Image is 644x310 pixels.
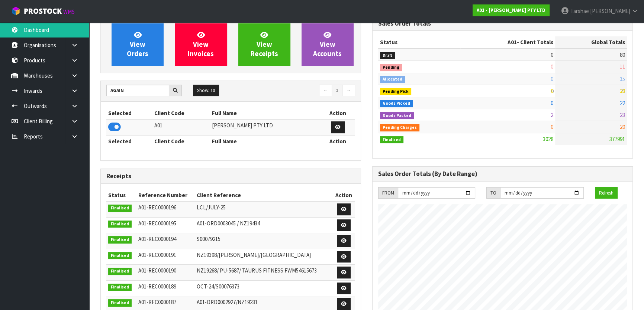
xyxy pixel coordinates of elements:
[24,6,62,16] span: ProStock
[380,64,402,71] span: Pending
[106,85,169,96] input: Search clients
[620,51,625,58] span: 80
[551,63,553,70] span: 0
[63,8,75,15] small: WMS
[210,135,320,147] th: Full Name
[108,299,132,307] span: Finalised
[551,123,553,130] span: 0
[620,111,625,118] span: 23
[320,107,355,119] th: Action
[152,135,210,147] th: Client Code
[188,30,214,58] span: View Invoices
[380,76,405,83] span: Allocated
[380,52,395,59] span: Draft
[473,4,550,16] a: A01 - [PERSON_NAME] PTY LTD
[138,251,176,258] span: A01-REC0000191
[138,283,176,290] span: A01-REC0000189
[620,87,625,94] span: 23
[251,30,278,58] span: View Receipts
[378,20,627,27] h3: Sales Order Totals
[195,189,332,201] th: Client Reference
[460,36,555,48] th: - Client Totals
[342,85,355,97] a: →
[106,173,355,180] h3: Receipts
[477,7,545,13] strong: A01 - [PERSON_NAME] PTY LTD
[197,267,317,274] span: NZ19268/ PU-5687/ TAURUS FITNESS FWM54615673
[551,99,553,107] span: 0
[319,85,332,97] a: ←
[197,235,220,242] span: S00079215
[609,136,625,143] span: 377991
[108,236,132,244] span: Finalised
[11,6,20,16] img: cube-alt.png
[551,87,553,94] span: 0
[380,88,411,95] span: Pending Pick
[595,187,618,199] button: Refresh
[620,123,625,130] span: 20
[108,268,132,275] span: Finalised
[197,204,226,211] span: LCL/JULY-25
[378,36,460,48] th: Status
[112,23,164,66] a: ViewOrders
[380,100,413,107] span: Goods Picked
[108,205,132,212] span: Finalised
[197,283,239,290] span: OCT-24/S00076373
[175,23,227,66] a: ViewInvoices
[543,136,553,143] span: 3028
[551,51,553,58] span: 0
[620,75,625,82] span: 35
[210,119,320,135] td: [PERSON_NAME] PTY LTD
[127,30,148,58] span: View Orders
[106,107,152,119] th: Selected
[551,111,553,118] span: 2
[486,187,500,199] div: TO
[620,63,625,70] span: 11
[302,23,354,66] a: ViewAccounts
[332,189,355,201] th: Action
[380,124,419,131] span: Pending Charges
[197,251,311,258] span: NZ19398/[PERSON_NAME]/[GEOGRAPHIC_DATA]
[380,112,414,120] span: Goods Packed
[210,107,320,119] th: Full Name
[332,85,342,97] a: 1
[320,135,355,147] th: Action
[106,135,152,147] th: Selected
[138,220,176,227] span: A01-REC0000195
[508,39,517,46] span: A01
[108,284,132,291] span: Finalised
[197,220,260,227] span: A01-ORD0003045 / NZ19434
[378,187,398,199] div: FROM
[380,136,403,144] span: Finalised
[236,85,355,98] nav: Page navigation
[136,189,195,201] th: Reference Number
[152,119,210,135] td: A01
[138,267,176,274] span: A01-REC0000190
[590,7,630,14] span: [PERSON_NAME]
[138,298,176,306] span: A01-REC0000187
[238,23,290,66] a: ViewReceipts
[152,107,210,119] th: Client Code
[138,204,176,211] span: A01-REC0000196
[197,298,258,306] span: A01-ORD0002927/NZ19231
[555,36,627,48] th: Global Totals
[620,99,625,107] span: 22
[193,85,219,97] button: Show: 10
[106,189,136,201] th: Status
[138,235,176,242] span: A01-REC0000194
[313,30,342,58] span: View Accounts
[570,7,589,14] span: Tarshae
[378,170,627,177] h3: Sales Order Totals (By Date Range)
[108,221,132,228] span: Finalised
[551,75,553,82] span: 0
[108,252,132,260] span: Finalised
